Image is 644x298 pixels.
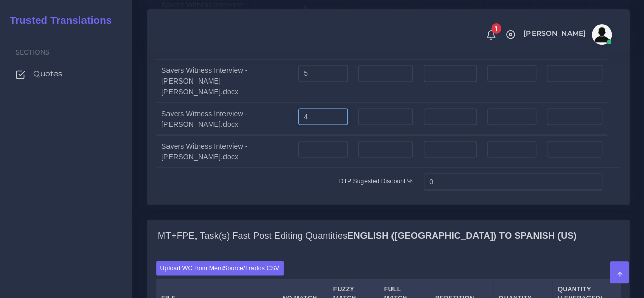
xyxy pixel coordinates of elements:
label: DTP Sugested Discount % [339,176,413,185]
a: Trusted Translations [3,12,112,29]
td: Savers Witness Interview - [PERSON_NAME].docx [156,102,293,135]
span: Quotes [33,68,62,79]
label: Upload WC from MemSource/Trados CSV [156,261,284,275]
a: Quotes [8,63,125,85]
td: Savers Witness Interview - [PERSON_NAME].docx [156,135,293,168]
img: avatar [592,24,612,45]
td: Savers Witness Interview - [PERSON_NAME] [PERSON_NAME].docx [156,59,293,102]
div: MT+FPE, Task(s) Fast Post Editing QuantitiesEnglish ([GEOGRAPHIC_DATA]) TO Spanish (US) [147,220,629,252]
h2: Trusted Translations [3,14,112,26]
b: English ([GEOGRAPHIC_DATA]) TO Spanish (US) [347,230,576,240]
h4: MT+FPE, Task(s) Fast Post Editing Quantities [158,230,576,241]
a: [PERSON_NAME]avatar [518,24,615,45]
span: Sections [16,48,49,56]
span: 1 [491,23,501,34]
a: 1 [482,29,500,40]
span: [PERSON_NAME] [523,30,586,37]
